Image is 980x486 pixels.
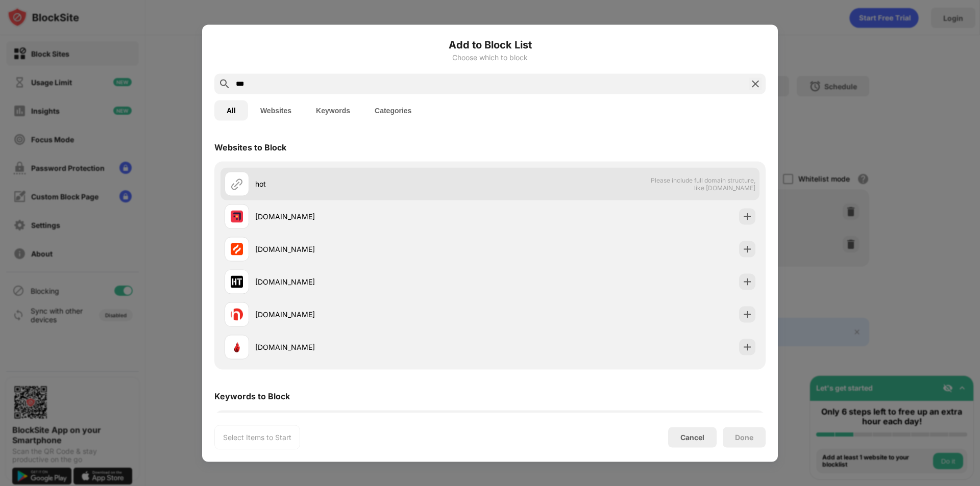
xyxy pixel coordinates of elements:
[255,211,490,222] div: [DOMAIN_NAME]
[362,100,424,120] button: Categories
[231,275,243,288] img: favicons
[214,100,248,120] button: All
[255,309,490,320] div: [DOMAIN_NAME]
[231,341,243,353] img: favicons
[231,243,243,255] img: favicons
[304,100,362,120] button: Keywords
[231,308,243,320] img: favicons
[214,53,766,61] div: Choose which to block
[735,433,753,441] div: Done
[680,433,704,442] div: Cancel
[231,210,243,222] img: favicons
[255,342,490,352] div: [DOMAIN_NAME]
[248,100,304,120] button: Websites
[231,177,243,190] img: url.svg
[214,142,286,152] div: Websites to Block
[255,244,490,254] div: [DOMAIN_NAME]
[223,432,291,442] div: Select Items to Start
[255,178,490,189] div: hot
[218,78,231,90] img: search.svg
[749,78,762,90] img: search-close
[255,276,490,287] div: [DOMAIN_NAME]
[214,391,290,401] div: Keywords to Block
[214,37,766,52] h6: Add to Block List
[650,176,755,191] span: Please include full domain structure, like [DOMAIN_NAME]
